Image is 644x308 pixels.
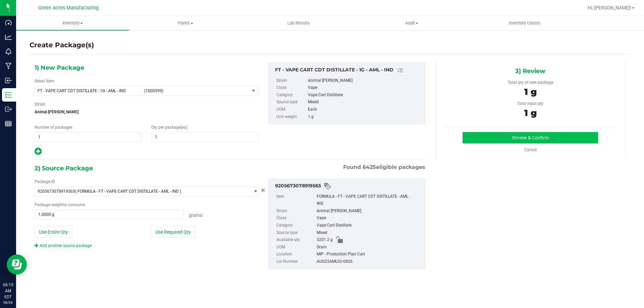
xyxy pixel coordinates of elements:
[5,91,12,98] inline-svg: Inventory
[308,77,421,84] div: Animal [PERSON_NAME]
[152,132,258,142] input: 1
[5,19,12,26] inline-svg: Dashboard
[30,40,94,50] h4: Create Package(s)
[276,113,307,121] label: Unit weight
[51,202,63,207] span: weight
[35,101,45,107] label: Strain
[317,222,422,229] div: Vape Cart Distillate
[250,86,258,96] span: select
[317,236,333,244] span: 3201.2 g
[5,63,12,69] inline-svg: Manufacturing
[276,236,315,244] label: Available qty
[16,16,129,30] a: Inventory
[276,99,307,106] label: Source type
[250,187,258,196] span: select
[276,193,315,207] label: Item
[35,226,72,238] button: Use Entire Qty
[524,147,537,152] a: Cancel
[276,214,315,222] label: Class
[35,210,183,219] input: 1.0000 g
[3,282,13,300] p: 06:15 AM EDT
[276,251,315,258] label: Location
[317,251,422,258] div: MIP - Production Plan Cart
[588,5,631,10] span: Hi, [PERSON_NAME]!
[35,179,55,184] span: Package ID
[242,16,355,30] a: Lab Results
[5,34,12,41] inline-svg: Analytics
[151,125,187,130] span: Qty per package
[308,99,421,106] div: Mixed
[363,164,376,170] span: 6425
[259,186,267,195] button: Cancel button
[3,300,13,305] p: 08/26
[35,63,84,73] span: 1) New Package
[308,91,421,99] div: Vape Cart Distillate
[75,189,181,194] span: ( FORMULA - FT - VAPE CART CDT DISTILLATE - AML - IND )
[317,258,422,265] div: AUG25AML02-0826
[5,48,12,55] inline-svg: Monitoring
[35,163,93,173] span: 2) Source Package
[35,202,85,207] span: Package to consume
[276,244,315,251] label: UOM
[35,78,54,84] label: Select Item
[16,20,129,26] span: Inventory
[468,16,581,30] a: Inventory Counts
[308,84,421,91] div: Vape
[317,229,422,237] div: Mixed
[180,125,187,130] span: (ea)
[7,254,27,274] iframe: Resource center
[275,182,422,190] div: 9205673078919565
[308,106,421,113] div: Each
[276,207,315,215] label: Strain
[276,77,307,84] label: Strain
[524,108,537,118] span: 1 g
[129,16,242,30] a: Plants
[317,207,422,215] div: Animal [PERSON_NAME]
[35,132,141,142] input: 1
[151,226,195,238] button: Use Required Qty
[308,113,421,121] div: 1 g
[524,86,537,97] span: 1 g
[35,243,92,248] a: Add another source package
[144,88,247,93] span: (1000599)
[275,66,422,74] div: FT - VAPE CART CDT DISTILLATE - 1G - AML - IND
[500,20,549,26] span: Inventory Counts
[278,20,319,26] span: Lab Results
[355,16,468,30] a: Audit
[276,258,315,265] label: Lot Number
[317,244,422,251] div: Gram
[356,20,468,26] span: Audit
[276,91,307,99] label: Category
[317,193,422,207] div: FORMULA - FT - VAPE CART CDT DISTILLATE - AML - IND
[276,106,307,113] label: UOM
[38,189,75,194] span: 9205673078919565
[35,107,258,117] span: Animal [PERSON_NAME]
[5,120,12,127] inline-svg: Reports
[38,5,99,11] span: Green Acres Manufacturing
[129,20,242,26] span: Plants
[508,80,553,85] span: Total qty of new package
[463,132,598,143] button: Review & Confirm
[343,163,425,171] span: Found eligible packages
[5,106,12,113] inline-svg: Outbound
[276,84,307,91] label: Class
[276,229,315,237] label: Source type
[35,125,72,130] span: Number of packages
[5,77,12,84] inline-svg: Inbound
[189,212,202,218] span: Grams
[38,88,140,93] span: FT - VAPE CART CDT DISTILLATE - 1G - AML - IND
[517,101,543,106] span: Total input qty
[515,66,545,76] span: 3) Review
[35,150,42,155] span: Add new output
[276,222,315,229] label: Category
[317,214,422,222] div: Vape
